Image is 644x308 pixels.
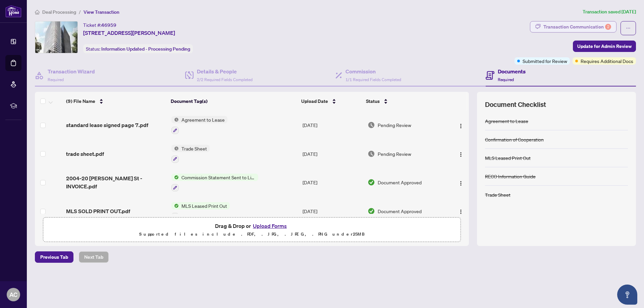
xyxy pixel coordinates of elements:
[171,145,210,163] button: Status IconTrade Sheet
[363,92,444,111] th: Status
[583,8,636,16] article: Transaction saved [DATE]
[368,150,375,158] img: Document Status
[368,121,375,129] img: Document Status
[101,22,116,28] span: 46959
[605,24,611,30] div: 2
[485,154,531,162] div: MLS Leased Print Out
[368,179,375,186] img: Document Status
[168,92,299,111] th: Document Tag(s)
[345,77,401,82] span: 1/1 Required Fields Completed
[40,252,68,262] span: Previous Tab
[458,209,464,214] img: Logo
[48,77,64,82] span: Required
[485,173,536,180] div: RECO Information Guide
[5,5,21,17] img: logo
[530,21,616,33] button: Transaction Communication2
[35,10,40,14] span: home
[171,202,230,220] button: Status IconMLS Leased Print Out
[63,92,168,111] th: (9) File Name
[215,222,289,230] span: Drag & Drop or
[171,174,179,181] img: Status Icon
[366,98,380,105] span: Status
[9,290,17,299] span: AC
[48,67,95,75] h4: Transaction Wizard
[179,202,230,209] span: MLS Leased Print Out
[485,191,511,198] div: Trade Sheet
[458,181,464,186] img: Logo
[83,29,175,37] span: [STREET_ADDRESS][PERSON_NAME]
[498,67,526,75] h4: Documents
[458,123,464,129] img: Logo
[66,174,166,190] span: 2004-20 [PERSON_NAME] St - INVOICE.pdf
[171,145,179,152] img: Status Icon
[83,44,193,53] div: Status:
[251,222,289,230] button: Upload Forms
[43,218,461,242] span: Drag & Drop orUpload FormsSupported files include .PDF, .JPG, .JPEG, .PNG under25MB
[485,100,546,109] span: Document Checklist
[300,197,365,226] td: [DATE]
[455,148,466,159] button: Logo
[626,26,631,30] span: ellipsis
[378,207,422,215] span: Document Approved
[455,206,466,217] button: Logo
[617,285,637,305] button: Open asap
[66,98,95,105] span: (9) File Name
[101,46,190,52] span: Information Updated - Processing Pending
[66,121,148,129] span: standard lease signed page 7.pdf
[197,77,253,82] span: 2/2 Required Fields Completed
[455,177,466,188] button: Logo
[300,139,365,168] td: [DATE]
[523,57,567,65] span: Submitted for Review
[79,251,109,263] button: Next Tab
[300,168,365,197] td: [DATE]
[299,92,363,111] th: Upload Date
[458,152,464,157] img: Logo
[171,174,258,192] button: Status IconCommission Statement Sent to Listing Brokerage
[66,207,130,215] span: MLS SOLD PRINT OUT.pdf
[455,120,466,130] button: Logo
[42,9,76,15] span: Deal Processing
[368,207,375,215] img: Document Status
[66,150,104,158] span: trade sheet.pdf
[35,251,73,263] button: Previous Tab
[345,67,401,75] h4: Commission
[35,21,77,53] img: IMG-C12275137_1.jpg
[47,230,457,238] p: Supported files include .PDF, .JPG, .JPEG, .PNG under 25 MB
[378,179,422,186] span: Document Approved
[171,202,179,209] img: Status Icon
[485,136,544,143] div: Confirmation of Cooperation
[179,116,227,123] span: Agreement to Lease
[171,116,227,134] button: Status IconAgreement to Lease
[301,98,328,105] span: Upload Date
[485,117,528,125] div: Agreement to Lease
[577,41,632,52] span: Update for Admin Review
[543,21,611,32] div: Transaction Communication
[378,150,411,158] span: Pending Review
[84,9,119,15] span: View Transaction
[581,57,633,65] span: Requires Additional Docs
[197,67,253,75] h4: Details & People
[171,116,179,123] img: Status Icon
[573,41,636,52] button: Update for Admin Review
[79,8,81,16] li: /
[83,21,116,29] div: Ticket #:
[300,111,365,139] td: [DATE]
[498,77,514,82] span: Required
[179,174,258,181] span: Commission Statement Sent to Listing Brokerage
[378,121,411,129] span: Pending Review
[179,145,210,152] span: Trade Sheet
